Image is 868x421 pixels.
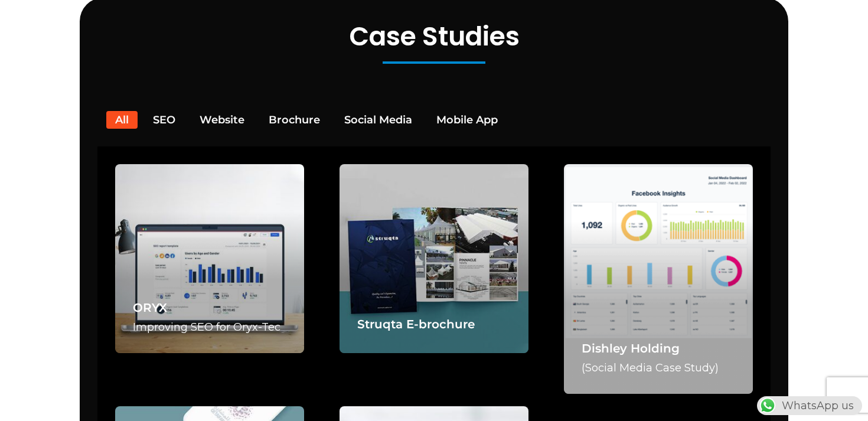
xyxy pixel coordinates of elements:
[582,360,719,376] p: (Social Media Case Study)
[357,317,475,331] a: Struqta E-brochure
[133,319,280,335] p: Improving SEO for Oryx-Tec
[757,396,862,415] div: WhatsApp us
[757,399,862,412] a: WhatsAppWhatsApp us
[106,111,138,129] button: All
[758,396,777,415] img: WhatsApp
[133,301,167,315] a: ORYX
[144,111,184,129] button: SEO
[191,111,253,129] button: Website
[92,21,776,53] h2: Case Studies
[260,111,329,129] button: Brochure
[335,111,421,129] button: Social Media
[428,111,507,129] button: Mobile App
[582,341,680,355] a: Dishley Holding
